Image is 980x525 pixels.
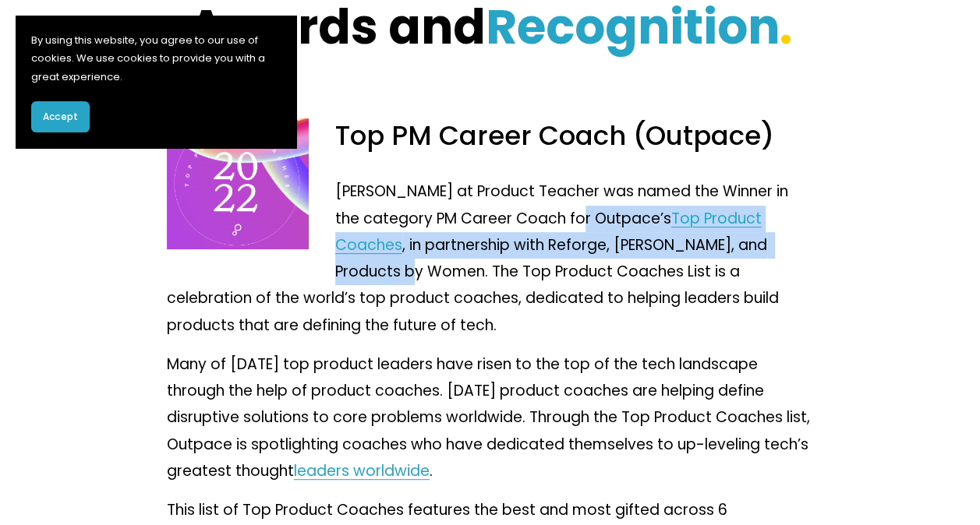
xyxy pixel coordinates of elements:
a: Top Product Coaches [335,208,762,255]
h3: Top PM Career Coach (Outpace) [167,118,814,153]
p: By using this website, you agree to our use of cookies. We use cookies to provide you with a grea... [31,31,281,86]
section: Cookie banner [16,16,296,148]
button: Accept [31,101,90,132]
p: [PERSON_NAME] at Product Teacher was named the Winner in the category PM Career Coach for Outpace... [167,178,814,338]
p: Many of [DATE] top product leaders have risen to the top of the tech landscape through the help o... [167,351,814,484]
span: Accept [43,110,78,124]
a: leaders worldwide [294,460,430,481]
